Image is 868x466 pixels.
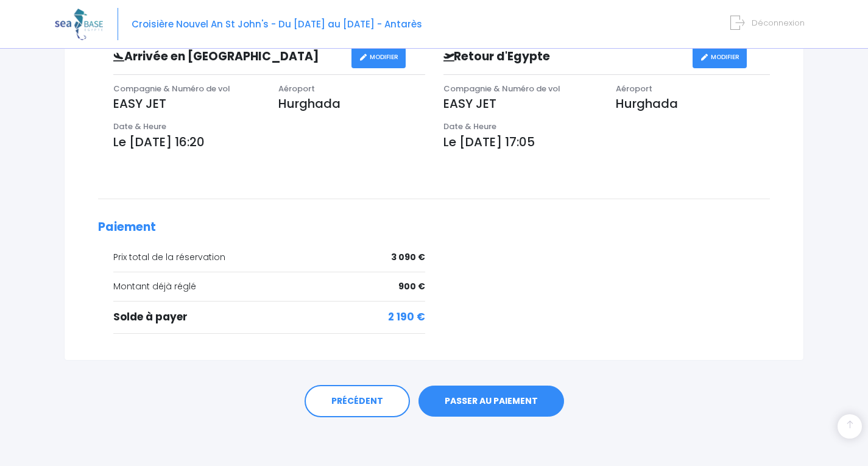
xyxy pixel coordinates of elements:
[132,18,422,30] span: Croisière Nouvel An St John's - Du [DATE] au [DATE] - Antarès
[351,47,406,68] a: MODIFIER
[616,83,652,94] span: Aéroport
[113,121,166,132] span: Date & Heure
[104,50,351,64] h3: Arrivée en [GEOGRAPHIC_DATA]
[418,386,564,417] a: PASSER AU PAIEMENT
[391,251,425,264] span: 3 090 €
[113,251,425,264] div: Prix total de la réservation
[443,133,771,151] p: Le [DATE] 17:05
[305,385,410,418] a: PRÉCÉDENT
[752,17,805,29] span: Déconnexion
[443,121,496,132] span: Date & Heure
[98,221,770,235] h2: Paiement
[616,94,770,113] p: Hurghada
[278,94,425,113] p: Hurghada
[443,83,560,94] span: Compagnie & Numéro de vol
[434,50,693,64] h3: Retour d'Egypte
[398,280,425,293] span: 900 €
[443,94,598,113] p: EASY JET
[113,280,425,293] div: Montant déjà réglé
[113,94,260,113] p: EASY JET
[693,47,747,68] a: MODIFIER
[113,83,230,94] span: Compagnie & Numéro de vol
[388,309,425,325] span: 2 190 €
[113,133,425,151] p: Le [DATE] 16:20
[278,83,315,94] span: Aéroport
[113,309,425,325] div: Solde à payer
